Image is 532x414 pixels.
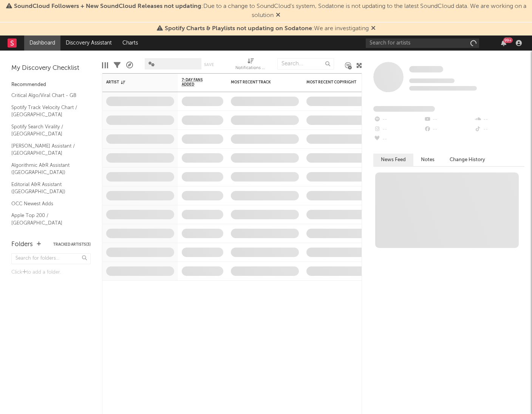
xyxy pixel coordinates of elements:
[373,115,424,125] div: --
[165,26,369,32] span: : We are investigating
[235,54,266,76] div: Notifications (Artist)
[409,78,455,83] span: Tracking Since: [DATE]
[14,3,201,9] span: SoundCloud Followers + New SoundCloud Releases not updating
[11,80,91,89] div: Recommended
[11,180,83,196] a: Editorial A&R Assistant ([GEOGRAPHIC_DATA])
[371,26,376,32] span: Dismiss
[277,58,334,69] input: Search...
[11,123,83,138] a: Spotify Search Virality / [GEOGRAPHIC_DATA]
[11,268,91,277] div: Click to add a folder.
[231,80,288,85] div: Most Recent Track
[106,80,163,85] div: Artist
[11,161,83,177] a: Algorithmic A&R Assistant ([GEOGRAPHIC_DATA])
[276,12,280,18] span: Dismiss
[60,35,117,51] a: Discovery Assistant
[11,142,83,157] a: [PERSON_NAME] Assistant / [GEOGRAPHIC_DATA]
[503,37,513,43] div: 99 +
[474,115,524,125] div: --
[373,106,435,112] span: Fans Added by Platform
[366,38,479,48] input: Search for artists
[204,63,214,67] button: Save
[11,200,83,208] a: OCC Newest Adds
[14,3,526,18] span: : Due to a change to SoundCloud's system, Sodatone is not updating to the latest SoundCloud data....
[11,103,83,119] a: Spotify Track Velocity Chart / [GEOGRAPHIC_DATA]
[373,125,424,134] div: --
[474,125,524,134] div: --
[114,54,121,76] div: Filters
[11,211,83,227] a: Apple Top 200 / [GEOGRAPHIC_DATA]
[11,64,91,73] div: My Discovery Checklist
[117,35,143,51] a: Charts
[11,91,83,100] a: Critical Algo/Viral Chart - GB
[11,240,33,249] div: Folders
[126,54,133,76] div: A&R Pipeline
[24,35,60,51] a: Dashboard
[424,125,474,134] div: --
[501,40,506,46] button: 99+
[53,243,91,246] button: Tracked Artists(3)
[442,154,493,166] button: Change History
[306,80,363,85] div: Most Recent Copyright
[373,134,424,144] div: --
[182,78,212,87] span: 7-Day Fans Added
[165,26,312,32] span: Spotify Charts & Playlists not updating on Sodatone
[373,154,413,166] button: News Feed
[235,64,266,73] div: Notifications (Artist)
[413,154,442,166] button: Notes
[102,54,108,76] div: Edit Columns
[424,115,474,125] div: --
[409,86,477,91] span: 0 fans last week
[409,66,443,73] a: Some Artist
[11,253,91,264] input: Search for folders...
